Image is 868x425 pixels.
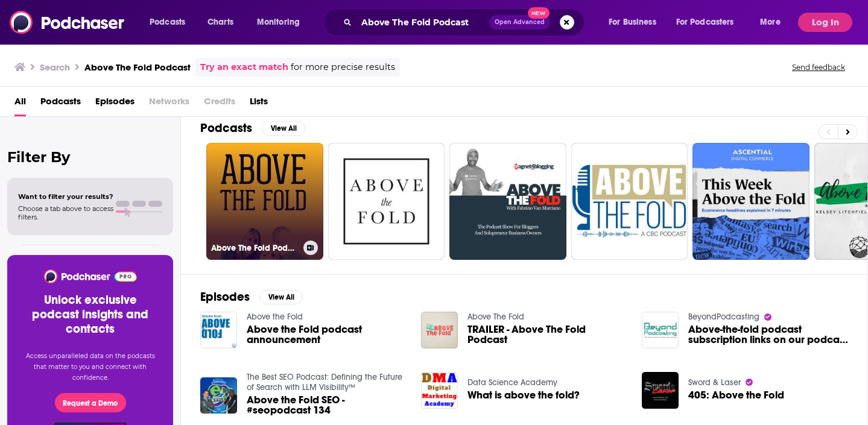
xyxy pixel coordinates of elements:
h3: Search [40,61,70,73]
a: Sword & Laser [688,377,741,388]
img: What is above the fold? [421,372,458,409]
h2: Podcasts [200,121,252,136]
a: PodcastsView All [200,121,305,136]
button: open menu [600,13,671,32]
h3: Unlock exclusive podcast insights and contacts [22,293,159,336]
div: Search podcasts, credits, & more... [335,8,596,36]
button: open menu [752,13,796,32]
a: Episodes [95,92,135,116]
a: Charts [200,13,241,32]
img: Above the Fold SEO - #seopodcast 134 [200,377,237,414]
h3: Above The Fold Podcast [211,243,299,253]
span: Networks [149,92,189,116]
span: Podcasts [150,14,185,31]
span: For Podcasters [676,14,734,31]
a: BeyondPodcasting [688,312,759,322]
h3: Above The Fold Podcast [84,61,191,73]
img: Above-the-fold podcast subscription links on our podcast website [642,312,679,348]
a: The Best SEO Podcast: Defining the Future of Search with LLM Visibility™ [247,372,402,392]
span: New [528,7,550,19]
a: 405: Above the Fold [688,390,784,400]
a: Data Science Academy [467,377,557,388]
img: Podchaser - Follow, Share and Rate Podcasts [10,11,125,34]
a: Above The Fold [467,312,524,322]
h2: Episodes [200,289,250,304]
a: Try an exact match [200,60,288,74]
img: Above the Fold podcast announcement [200,312,237,348]
button: Send feedback [788,62,849,72]
a: Above the Fold [247,312,303,322]
a: All [14,92,26,116]
a: Above the Fold podcast announcement [247,324,407,345]
button: Open AdvancedNew [489,15,550,30]
button: Request a Demo [55,393,126,412]
input: Search podcasts, credits, & more... [356,13,489,32]
button: View All [259,290,303,304]
span: More [760,14,781,31]
span: For Business [609,14,656,31]
img: TRAILER - Above The Fold Podcast [421,312,458,348]
span: Credits [204,92,235,116]
span: Monitoring [257,14,300,31]
span: Open Advanced [495,19,545,25]
button: View All [262,121,305,136]
a: Above-the-fold podcast subscription links on our podcast website [688,324,848,345]
a: Above the Fold SEO - #seopodcast 134 [247,395,407,415]
button: open menu [668,13,752,32]
span: Choose a tab above to access filters. [18,204,113,221]
h2: Filter By [7,148,173,166]
span: for more precise results [291,60,395,74]
a: Podcasts [40,92,81,116]
p: Access unparalleled data on the podcasts that matter to you and connect with confidence. [22,351,159,383]
button: open menu [141,13,201,32]
a: TRAILER - Above The Fold Podcast [467,324,627,345]
a: Above The Fold Podcast [206,143,323,260]
a: What is above the fold? [467,390,580,400]
img: 405: Above the Fold [642,372,679,409]
button: open menu [249,13,315,32]
button: Log In [798,13,852,32]
span: Charts [207,14,233,31]
a: EpisodesView All [200,289,303,304]
img: Podchaser - Follow, Share and Rate Podcasts [43,269,138,283]
a: Lists [250,92,268,116]
span: Want to filter your results? [18,192,113,201]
